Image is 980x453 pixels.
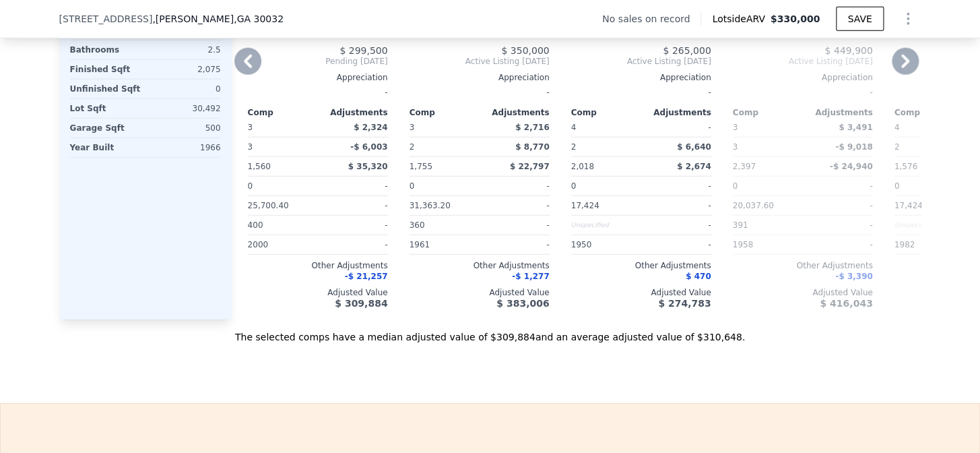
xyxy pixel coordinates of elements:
div: Other Adjustments [733,260,873,271]
div: Unspecified [894,216,962,235]
div: - [571,83,711,102]
div: 2000 [248,235,315,254]
div: Adjustments [641,107,711,118]
div: - [321,235,388,254]
div: 500 [148,119,221,138]
div: Comp [248,107,318,118]
span: 0 [894,181,900,191]
span: 3 [248,123,253,132]
span: Active Listing [DATE] [571,56,711,67]
span: $ 8,770 [515,142,549,152]
div: Bathrooms [70,40,143,59]
span: 31,363.20 [410,201,451,210]
div: Other Adjustments [571,260,711,271]
span: 1,576 [894,162,917,171]
div: Adjustments [480,107,550,118]
span: 3 [410,123,415,132]
span: $ 265,000 [663,45,711,56]
div: Garage Sqft [70,119,143,138]
span: $ 3,491 [839,123,872,132]
div: 2 [894,138,962,156]
div: Comp [733,107,803,118]
span: $ 299,500 [339,45,387,56]
div: - [482,216,550,235]
div: 1982 [894,235,962,254]
div: Appreciation [410,72,550,83]
span: $330,000 [771,13,820,24]
div: Finished Sqft [70,60,143,79]
span: $ 416,043 [820,298,872,309]
div: Appreciation [733,72,873,83]
span: -$ 21,257 [345,272,388,281]
div: - [482,235,550,254]
span: $ 22,797 [510,162,550,171]
div: Comp [410,107,480,118]
div: The selected comps have a median adjusted value of $309,884 and an average adjusted value of $310... [59,320,921,344]
div: Other Adjustments [248,260,388,271]
div: 3 [733,138,800,156]
div: Comp [894,107,965,118]
span: Lotside ARV [712,12,770,26]
span: 0 [733,181,738,191]
div: - [321,196,388,215]
span: $ 350,000 [501,45,549,56]
div: - [806,177,873,195]
div: Adjusted Value [733,287,873,298]
span: 25,700.40 [248,201,289,210]
span: Active Listing [DATE] [410,56,550,67]
span: 1,755 [410,162,432,171]
div: - [644,235,711,254]
span: 1,560 [248,162,271,171]
div: - [806,216,873,235]
span: -$ 24,940 [830,162,873,171]
span: 20,037.60 [733,201,774,210]
div: - [248,83,388,102]
span: -$ 9,018 [835,142,872,152]
span: 0 [410,181,415,191]
div: 2 [410,138,477,156]
span: 391 [733,220,748,230]
span: 4 [894,123,900,132]
span: 3 [733,123,738,132]
div: - [644,216,711,235]
div: Adjusted Value [571,287,711,298]
span: -$ 3,390 [835,272,872,281]
div: Other Adjustments [410,260,550,271]
div: - [482,196,550,215]
div: - [644,118,711,137]
span: 2,397 [733,162,756,171]
span: , [PERSON_NAME] [152,12,284,26]
div: 1961 [410,235,477,254]
div: 30,492 [148,99,221,118]
div: - [806,196,873,215]
span: [STREET_ADDRESS] [59,12,153,26]
span: $ 2,324 [354,123,387,132]
button: SAVE [836,7,883,31]
span: 4 [571,123,577,132]
div: Lot Sqft [70,99,143,118]
div: Year Built [70,138,143,157]
span: 0 [571,181,577,191]
div: - [321,177,388,195]
div: - [410,83,550,102]
div: Unfinished Sqft [70,80,143,98]
div: - [733,83,873,102]
div: - [644,177,711,195]
span: 400 [248,220,263,230]
span: $ 449,900 [824,45,872,56]
div: - [482,177,550,195]
div: Unspecified [571,216,639,235]
div: Adjustments [318,107,388,118]
span: 17,424 [571,201,599,210]
button: Show Options [894,5,921,32]
div: 2 [571,138,639,156]
span: $ 470 [686,272,711,281]
div: - [806,235,873,254]
div: 2,075 [148,60,221,79]
div: Adjusted Value [248,287,388,298]
span: 0 [248,181,253,191]
div: Adjusted Value [410,287,550,298]
div: 2.5 [148,40,221,59]
span: Active Listing [DATE] [733,56,873,67]
div: 1958 [733,235,800,254]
